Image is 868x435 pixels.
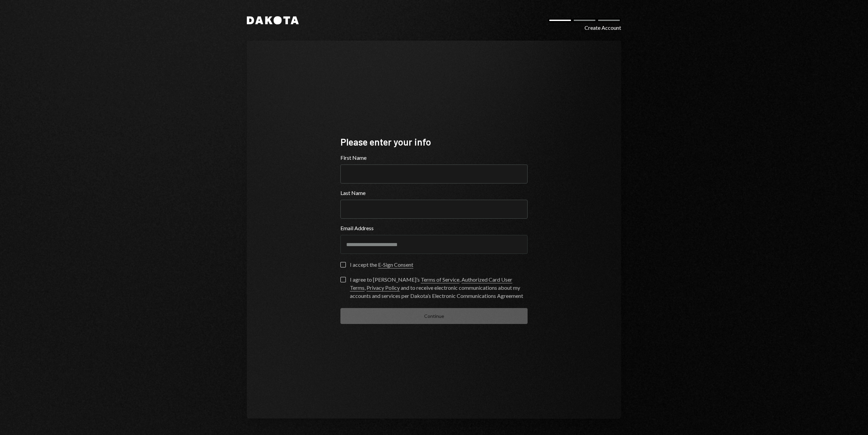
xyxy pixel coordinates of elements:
div: I accept the [350,261,413,269]
button: I agree to [PERSON_NAME]’s Terms of Service, Authorized Card User Terms, Privacy Policy and to re... [340,277,346,282]
label: Last Name [340,189,528,197]
div: I agree to [PERSON_NAME]’s , , and to receive electronic communications about my accounts and ser... [350,276,528,300]
a: Privacy Policy [367,284,400,291]
a: Authorized Card User Terms [350,276,512,291]
div: Please enter your info [340,135,528,149]
label: Email Address [340,224,528,232]
button: I accept the E-Sign Consent [340,262,346,267]
label: First Name [340,154,528,162]
a: E-Sign Consent [378,261,413,268]
div: Create Account [585,24,621,32]
a: Terms of Service [421,276,459,283]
